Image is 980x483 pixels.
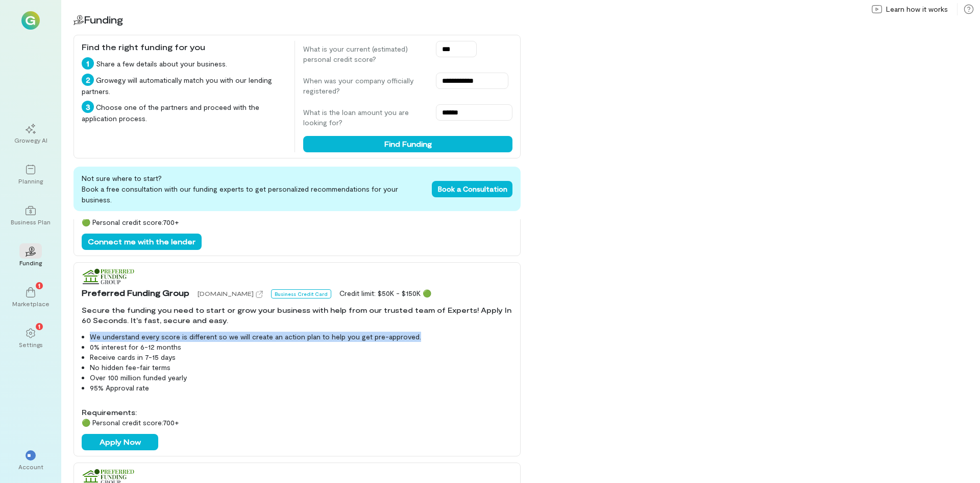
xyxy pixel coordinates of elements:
span: Preferred Funding Group [82,287,189,299]
span: Book a Consultation [438,185,507,193]
a: Funding [12,238,49,275]
div: Find the right funding for you [82,41,286,53]
a: [DOMAIN_NAME] [198,288,263,298]
a: Settings [12,320,49,357]
a: Growegy AI [12,116,49,152]
span: [DOMAIN_NAME] [198,290,254,297]
div: Secure the funding you need to start or grow your business with help from our trusted team of Exp... [82,305,512,326]
span: 🟢 [82,418,90,427]
a: Planning [12,156,49,193]
a: Marketplace [12,279,49,316]
div: Choose one of the partners and proceed with the application process. [82,101,286,124]
div: 3 [82,101,94,113]
button: Book a Consultation [432,181,512,197]
span: 🟢 [82,218,90,226]
div: Account [18,463,43,471]
div: 1 [82,57,94,70]
label: What is your current (estimated) personal credit score? [303,44,426,64]
div: Planning [18,177,43,185]
div: Not sure where to start? Book a free consultation with our funding experts to get personalized re... [73,167,521,211]
label: What is the loan amount you are looking for? [303,107,426,128]
span: 🟢 [423,289,431,297]
button: Find Funding [303,136,512,152]
li: 95% Approval rate [90,383,512,393]
span: 1 [38,281,40,290]
li: Receive cards in 7-15 days [90,352,512,362]
button: Connect me with the lender [82,234,202,250]
div: Growegy AI [14,136,47,144]
button: Apply Now [82,434,158,450]
span: Learn how it works [886,4,948,14]
div: Business Plan [11,218,51,226]
div: Share a few details about your business. [82,57,286,70]
li: 0% interest for 6-12 months [90,342,512,352]
div: Funding [19,259,42,267]
span: 1 [38,321,40,331]
a: Business Plan [12,197,49,234]
li: Over 100 million funded yearly [90,373,512,383]
span: Funding [84,13,123,26]
div: Marketplace [12,300,50,308]
div: Personal credit score: 700 + [82,217,512,227]
img: Preferred Funding Group [82,268,134,287]
li: No hidden fee-fair terms [90,362,512,373]
div: Business Credit Card [271,289,331,298]
div: Personal credit score: 700 + [82,418,512,428]
div: Credit limit: $50K - $150K [339,288,431,298]
div: Growegy will automatically match you with our lending partners. [82,74,286,97]
div: Requirements: [82,407,512,418]
li: We understand every score is different so we will create an action plan to help you get pre-appro... [90,332,512,342]
label: When was your company officially registered? [303,76,426,96]
div: 2 [82,74,94,86]
div: Settings [19,340,43,349]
